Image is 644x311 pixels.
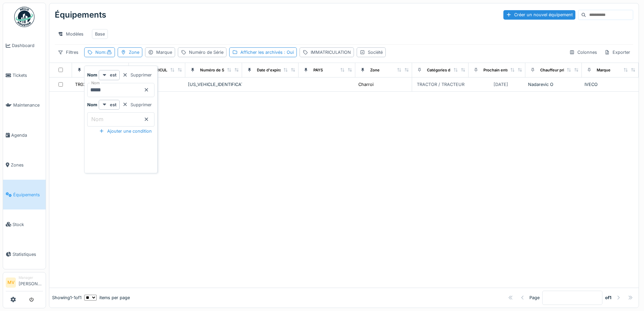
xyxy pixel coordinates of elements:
[110,102,117,108] strong: est
[605,294,612,301] strong: of 1
[11,132,43,138] span: Agenda
[368,49,383,55] div: Société
[370,67,380,73] div: Zone
[13,72,43,79] span: Tickets
[95,31,105,37] div: Base
[55,29,87,39] div: Modèles
[55,47,81,57] div: Filtres
[189,49,223,55] div: Numéro de Série
[601,47,633,57] div: Exporter
[95,49,112,55] div: Nom
[417,81,464,88] div: TRACTOR / TRACTEUR
[566,47,600,57] div: Colonnes
[12,42,43,49] span: Dashboard
[6,277,16,288] li: MV
[540,67,575,73] div: Chauffeur principal
[13,102,43,108] span: Maintenance
[358,81,374,88] div: Charroi
[529,294,540,301] div: Page
[11,162,43,168] span: Zones
[19,275,43,280] div: Manager
[597,67,611,73] div: Marque
[55,6,106,24] div: Équipements
[13,192,43,198] span: Équipements
[257,67,288,73] div: Date d'expiration
[105,50,112,55] span: :
[240,49,294,55] div: Afficher les archivés
[13,221,43,228] span: Stock
[120,70,154,80] div: Supprimer
[52,294,81,301] div: Showing 1 - 1 of 1
[129,49,139,55] div: Zone
[156,49,172,55] div: Marque
[75,81,89,88] div: TR033
[96,127,154,136] div: Ajouter une condition
[313,67,323,73] div: PAYS
[528,81,579,88] div: Nadarevic O
[19,275,43,290] li: [PERSON_NAME]
[110,72,117,78] strong: est
[90,80,101,86] label: Nom
[494,81,508,88] div: [DATE]
[13,251,43,258] span: Statistiques
[311,49,351,55] div: IMMATRICULATION
[585,81,636,88] div: IVECO
[14,7,34,27] img: Badge_color-CXgf-gQk.svg
[200,67,231,73] div: Numéro de Série
[87,72,97,78] strong: Nom
[188,81,239,88] div: [US_VEHICLE_IDENTIFICATION_NUMBER]
[120,100,154,109] div: Supprimer
[283,50,294,55] span: : Oui
[503,10,575,19] div: Créer un nouvel équipement
[84,294,130,301] div: items per page
[483,67,518,73] div: Prochain entretien
[427,67,474,73] div: Catégories d'équipement
[90,115,105,123] label: Nom
[87,102,97,108] strong: Nom
[144,67,179,73] div: IMMATRICULATION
